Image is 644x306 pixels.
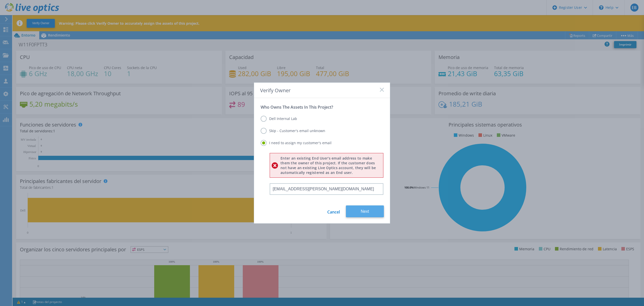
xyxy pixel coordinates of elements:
span: Verify Owner [260,87,291,94]
label: Dell Internal Lab [261,116,297,122]
p: Who Owns The Assets In This Project? [261,105,383,110]
label: I need to assign my customer's email [261,140,332,146]
button: Next [346,205,384,217]
label: Skip - Customer's email unknown [261,128,325,134]
a: Cancel [327,205,340,217]
span: Enter an existing End User's email address to make them the owner of this project. If the custome... [280,156,381,175]
input: Enter email address [270,183,383,195]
